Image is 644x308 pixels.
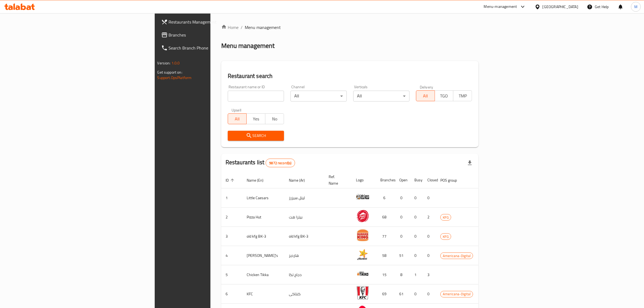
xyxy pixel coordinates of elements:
td: 0 [395,188,410,208]
span: Americana-Digital [441,291,473,297]
td: 51 [395,246,410,265]
div: Menu-management [484,4,517,10]
span: POS group [440,177,464,184]
td: 2 [423,208,436,227]
span: Americana-Digital [441,253,473,259]
h2: Restaurant search [228,72,472,80]
td: بيتزا هت [285,208,324,227]
img: Hardee's [356,248,369,261]
td: 61 [395,284,410,304]
td: old kfg BK-3 [285,227,324,246]
button: TGO [435,90,454,101]
td: [PERSON_NAME]'s [242,246,285,265]
span: Ref. Name [329,173,345,186]
span: Name (Ar) [289,177,312,184]
span: M [634,4,638,10]
span: ID [226,177,236,184]
span: All [418,92,433,100]
td: old kfg BK-3 [242,227,285,246]
label: Upsell [232,108,242,112]
button: No [265,113,284,124]
td: 0 [395,208,410,227]
span: Search [232,132,280,139]
a: Search Branch Phone [157,41,262,54]
button: Search [228,131,284,141]
td: Pizza Hut [242,208,285,227]
td: 0 [410,227,423,246]
input: Search for restaurant name or ID.. [228,91,284,101]
td: 0 [423,284,436,304]
td: 0 [423,188,436,208]
td: Chicken Tikka [242,265,285,284]
th: Open [395,172,410,188]
button: All [228,113,247,124]
span: Branches [169,32,258,38]
span: Version: [157,60,171,67]
span: Yes [249,115,263,123]
span: Get support on: [157,69,182,76]
td: 0 [410,246,423,265]
label: Delivery [420,85,433,89]
span: KFG [441,214,451,221]
td: 0 [423,246,436,265]
td: Little Caesars [242,188,285,208]
h2: Menu management [221,41,275,50]
img: old kfg BK-3 [356,228,369,242]
td: 1 [410,265,423,284]
span: 1.0.0 [171,60,180,67]
td: 69 [376,284,395,304]
td: 68 [376,208,395,227]
td: 0 [410,188,423,208]
img: KFC [356,286,369,300]
span: All [230,115,245,123]
img: Pizza Hut [356,209,369,223]
div: Export file [463,156,476,169]
button: Yes [246,113,265,124]
td: 15 [376,265,395,284]
img: Chicken Tikka [356,267,369,280]
span: TMP [455,92,470,100]
td: دجاج تكا [285,265,324,284]
td: 0 [395,227,410,246]
td: 6 [376,188,395,208]
td: ليتل سيزرز [285,188,324,208]
span: No [267,115,282,123]
img: Little Caesars [356,190,369,204]
td: 0 [423,227,436,246]
div: All [290,91,347,101]
span: Search Branch Phone [169,45,258,51]
div: Total records count [266,159,295,167]
th: Branches [376,172,395,188]
a: Support.OpsPlatform [157,74,192,81]
span: TGO [437,92,451,100]
span: Menu management [245,24,281,31]
nav: breadcrumb [221,24,479,31]
th: Closed [423,172,436,188]
span: Restaurants Management [169,19,258,25]
th: Busy [410,172,423,188]
button: TMP [453,90,472,101]
button: All [416,90,435,101]
a: Restaurants Management [157,15,262,28]
th: Logo [352,172,376,188]
div: [GEOGRAPHIC_DATA] [543,4,578,10]
td: 0 [410,284,423,304]
h2: Restaurants list [226,158,295,167]
td: 3 [423,265,436,284]
td: KFC [242,284,285,304]
td: 0 [410,208,423,227]
a: Branches [157,28,262,41]
td: هارديز [285,246,324,265]
span: Name (En) [247,177,270,184]
td: 58 [376,246,395,265]
span: 9872 record(s) [266,160,295,166]
td: 8 [395,265,410,284]
td: 77 [376,227,395,246]
div: All [353,91,409,101]
span: KFG [441,234,451,240]
td: كنتاكى [285,284,324,304]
